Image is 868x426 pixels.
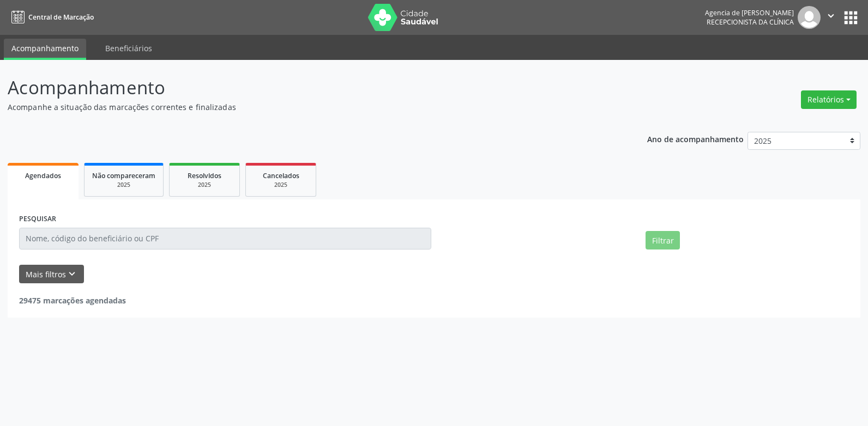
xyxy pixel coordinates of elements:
input: Nome, código do beneficiário ou CPF [19,228,431,249]
button:  [821,6,841,29]
p: Acompanhe a situação das marcações correntes e finalizadas [8,101,605,113]
div: 2025 [177,181,232,189]
div: 2025 [254,181,308,189]
div: Agencia de [PERSON_NAME] [705,8,794,17]
p: Ano de acompanhamento [647,132,744,145]
i:  [825,10,837,22]
button: Filtrar [646,231,680,249]
span: Resolvidos [188,171,221,180]
span: Cancelados [263,171,299,180]
a: Central de Marcação [8,8,94,26]
p: Acompanhamento [8,74,605,101]
span: Agendados [25,171,61,180]
strong: 29475 marcações agendadas [19,295,126,306]
i: keyboard_arrow_down [66,268,78,280]
div: 2025 [92,181,155,189]
button: Relatórios [801,90,857,109]
button: Mais filtroskeyboard_arrow_down [19,265,84,284]
span: Não compareceram [92,171,155,180]
img: img [798,6,821,29]
a: Beneficiários [98,39,160,58]
a: Acompanhamento [4,39,86,60]
span: Central de Marcação [28,13,94,22]
span: Recepcionista da clínica [707,17,794,27]
button: apps [841,8,860,27]
label: PESQUISAR [19,211,56,228]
